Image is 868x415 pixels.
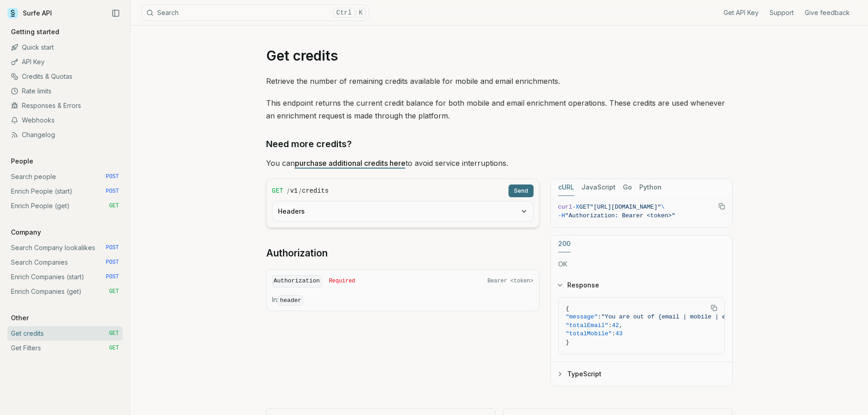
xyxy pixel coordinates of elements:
span: POST [106,188,119,195]
a: Authorization [266,247,328,260]
p: OK [558,260,725,269]
a: Enrich People (start) POST [7,184,123,199]
span: : [598,313,601,320]
button: Headers [272,201,533,221]
a: Give feedback [805,8,850,17]
span: POST [106,259,119,266]
kbd: Ctrl [333,8,355,18]
a: Enrich People (get) GET [7,199,123,213]
a: Quick start [7,40,123,55]
span: GET [109,202,119,210]
button: Copy Text [715,200,729,213]
button: Collapse Sidebar [109,6,123,20]
button: 200 [558,236,570,252]
a: Search Company lookalikes POST [7,241,123,255]
span: "totalEmail" [566,322,609,329]
span: POST [106,273,119,281]
kbd: K [356,8,366,18]
a: Search Companies POST [7,255,123,270]
a: API Key [7,55,123,69]
span: -H [558,212,565,219]
a: Rate limits [7,84,123,98]
code: credits [302,186,329,195]
span: 43 [616,330,623,337]
a: Support [770,8,794,17]
span: curl [558,204,572,210]
a: Enrich Companies (start) POST [7,270,123,284]
h1: Get credits [266,47,733,64]
a: Need more credits? [266,137,352,151]
div: Response [551,297,732,362]
span: "Authorization: Bearer <token>" [565,212,675,219]
span: / [299,186,301,195]
a: Get credits GET [7,326,123,341]
code: v1 [290,186,298,195]
span: { [566,305,570,312]
button: Python [639,179,662,196]
span: POST [106,244,119,251]
span: } [566,339,570,346]
a: Responses & Errors [7,98,123,113]
p: In: [272,295,534,305]
span: Required [329,277,355,285]
span: "message" [566,313,598,320]
span: \ [661,204,665,210]
p: Retrieve the number of remaining credits available for mobile and email enrichments. [266,75,733,87]
code: header [278,295,303,306]
button: Copy Text [707,301,721,315]
button: Send [508,184,534,197]
span: Bearer <token> [488,277,534,285]
a: Webhooks [7,113,123,128]
button: JavaScript [581,179,616,196]
button: cURL [558,179,574,196]
p: Company [7,228,45,237]
span: / [287,186,289,195]
span: , [619,322,623,329]
p: You can to avoid service interruptions. [266,157,733,169]
span: : [612,330,616,337]
a: Get Filters GET [7,341,123,355]
span: GET [109,288,119,295]
span: GET [579,204,590,210]
span: POST [106,173,119,180]
span: GET [109,344,119,352]
a: purchase additional credits here [295,159,406,168]
p: Getting started [7,27,63,36]
span: "totalMobile" [566,330,612,337]
button: TypeScript [551,362,732,386]
a: Get API Key [724,8,759,17]
span: GET [109,330,119,337]
span: -X [572,204,580,210]
button: Go [623,179,632,196]
code: Authorization [272,275,322,287]
button: SearchCtrlK [141,5,369,21]
span: : [608,322,612,329]
a: Enrich Companies (get) GET [7,284,123,299]
a: Changelog [7,128,123,142]
span: "[URL][DOMAIN_NAME]" [590,204,661,210]
p: This endpoint returns the current credit balance for both mobile and email enrichment operations.... [266,97,733,122]
a: Credits & Quotas [7,69,123,84]
a: Search people POST [7,169,123,184]
p: People [7,157,37,166]
button: Response [551,273,732,297]
span: GET [272,186,283,195]
p: Other [7,313,32,323]
span: 42 [612,322,619,329]
a: Surfe API [7,6,52,20]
